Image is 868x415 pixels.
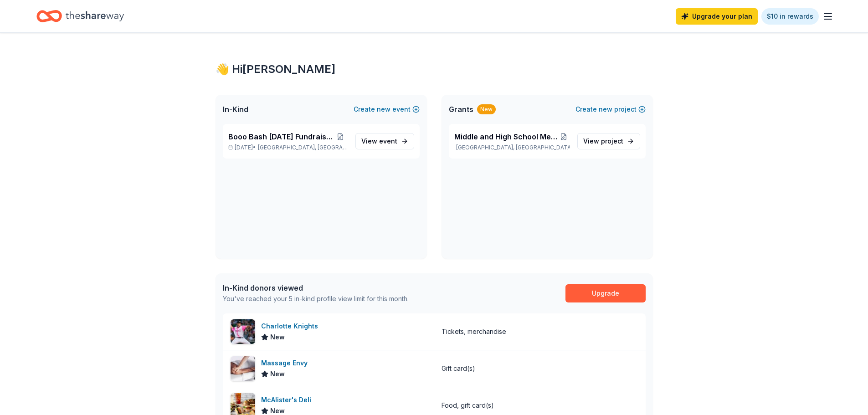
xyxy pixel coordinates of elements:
[270,369,285,379] span: New
[601,137,623,145] span: project
[442,400,494,411] div: Food, gift card(s)
[354,104,420,115] button: Createnewevent
[583,136,623,147] span: View
[228,144,348,151] p: [DATE] •
[36,5,124,27] a: Home
[361,136,397,147] span: View
[442,326,506,337] div: Tickets, merchandise
[761,8,819,25] a: $10 in rewards
[261,395,315,405] div: McAlister's Deli
[223,293,409,304] div: You've reached your 5 in-kind profile view limit for this month.
[575,104,646,115] button: Createnewproject
[449,104,473,115] span: Grants
[599,104,612,115] span: new
[228,131,334,142] span: Booo Bash [DATE] Fundraising Party
[377,104,390,115] span: new
[261,358,311,369] div: Massage Envy
[676,8,758,25] a: Upgrade your plan
[270,332,285,343] span: New
[577,133,640,149] a: View project
[442,363,475,374] div: Gift card(s)
[355,133,414,149] a: View event
[231,356,255,381] img: Image for Massage Envy
[223,282,409,293] div: In-Kind donors viewed
[258,144,348,151] span: [GEOGRAPHIC_DATA], [GEOGRAPHIC_DATA]
[477,104,496,114] div: New
[565,284,646,302] a: Upgrade
[216,62,653,77] div: 👋 Hi [PERSON_NAME]
[223,104,248,115] span: In-Kind
[261,321,322,332] div: Charlotte Knights
[454,131,558,142] span: Middle and High School Mentorship Program
[379,137,397,145] span: event
[454,144,570,151] p: [GEOGRAPHIC_DATA], [GEOGRAPHIC_DATA]
[231,319,255,344] img: Image for Charlotte Knights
